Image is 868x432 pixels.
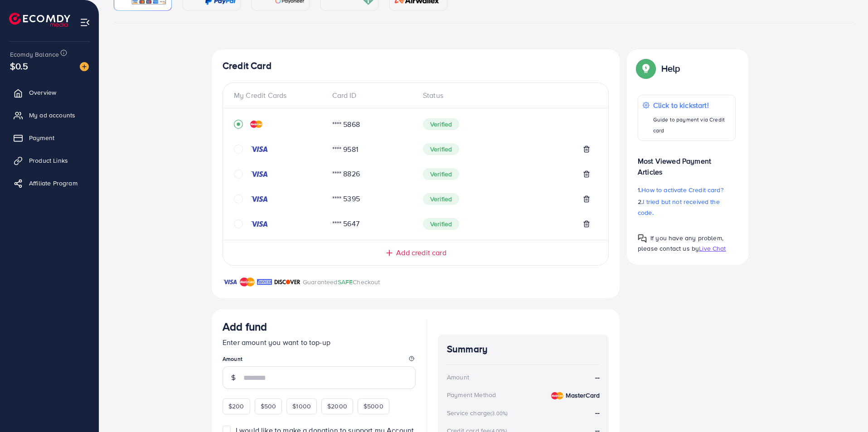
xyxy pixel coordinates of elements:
[234,90,325,101] div: My Credit Cards
[595,372,600,383] strong: --
[447,344,600,355] h4: Summary
[638,234,647,243] img: Popup guide
[364,402,383,411] span: $5000
[416,90,597,101] div: Status
[7,174,92,192] a: Affiliate Program
[423,143,459,155] span: Verified
[250,170,268,178] img: credit
[80,17,90,28] img: menu
[228,402,244,411] span: $200
[338,277,353,286] span: SAFE
[9,13,70,27] img: logo
[250,195,268,203] img: credit
[223,277,238,287] img: brand
[29,156,68,165] span: Product Links
[638,184,736,195] p: 1.
[7,151,92,170] a: Product Links
[423,218,459,230] span: Verified
[551,392,563,399] img: credit
[653,100,731,111] p: Click to kickstart!
[638,196,736,218] p: 2.
[396,248,446,258] span: Add credit card
[641,185,723,194] span: How to activate Credit card?
[292,402,311,411] span: $1000
[325,90,416,101] div: Card ID
[29,133,54,142] span: Payment
[234,120,243,129] svg: record circle
[250,146,268,153] img: credit
[223,355,416,366] legend: Amount
[234,194,243,204] svg: circle
[7,106,92,124] a: My ad accounts
[29,111,75,120] span: My ad accounts
[274,277,301,287] img: brand
[638,233,723,253] span: If you have any problem, please contact us by
[80,62,89,71] img: image
[638,197,720,217] span: I tried but not received the code.
[234,170,243,179] svg: circle
[423,168,459,180] span: Verified
[7,129,92,147] a: Payment
[234,145,243,154] svg: circle
[257,277,272,287] img: brand
[595,408,600,417] strong: --
[240,277,255,287] img: brand
[423,193,459,205] span: Verified
[566,391,600,400] strong: MasterCard
[661,63,680,74] p: Help
[234,219,243,228] svg: circle
[10,50,59,59] span: Ecomdy Balance
[653,114,731,136] p: Guide to payment via Credit card
[447,390,496,399] div: Payment Method
[423,118,459,130] span: Verified
[447,408,510,417] div: Service charge
[699,244,726,253] span: Live Chat
[829,391,861,425] iframe: Chat
[638,60,654,77] img: Popup guide
[223,60,609,72] h4: Credit Card
[490,410,508,417] small: (3.00%)
[447,373,469,382] div: Amount
[223,320,267,333] h3: Add fund
[250,121,262,128] img: credit
[29,88,56,97] span: Overview
[29,179,78,188] span: Affiliate Program
[327,402,347,411] span: $2000
[250,220,268,228] img: credit
[223,337,416,348] p: Enter amount you want to top-up
[638,148,736,177] p: Most Viewed Payment Articles
[10,59,29,73] span: $0.5
[7,83,92,102] a: Overview
[261,402,276,411] span: $500
[303,277,380,287] p: Guaranteed Checkout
